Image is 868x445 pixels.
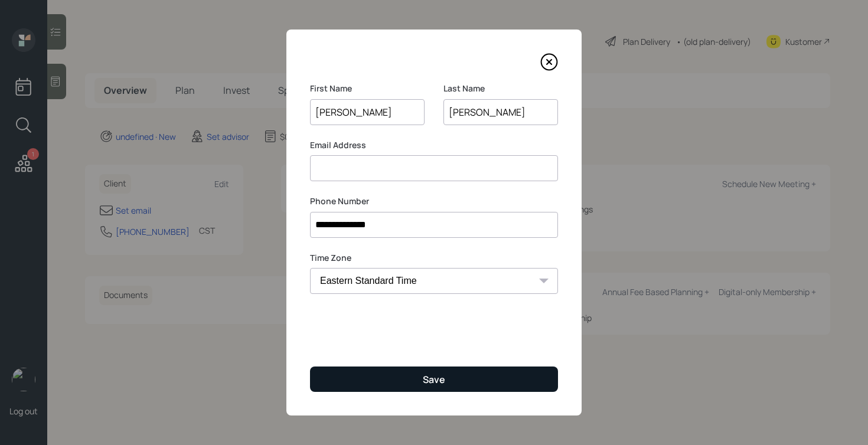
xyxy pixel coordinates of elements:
button: Save [310,367,558,392]
label: Time Zone [310,252,558,264]
label: Phone Number [310,195,558,207]
label: Last Name [443,83,558,94]
label: Email Address [310,139,558,151]
div: Save [423,373,445,386]
label: First Name [310,83,425,94]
